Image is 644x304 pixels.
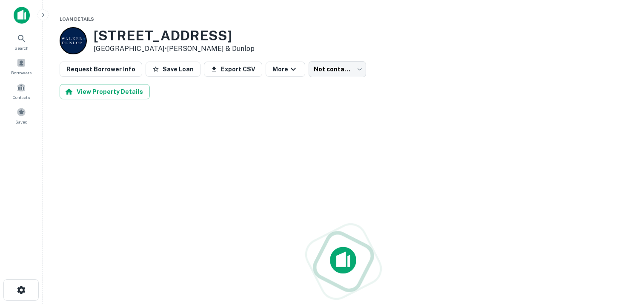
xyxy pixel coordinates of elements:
[11,69,31,76] span: Borrowers
[60,62,142,77] button: Request Borrower Info
[14,45,29,51] span: Search
[94,44,255,54] p: [GEOGRAPHIC_DATA] •
[266,62,305,77] button: More
[601,236,644,277] iframe: Chat Widget
[14,7,30,24] img: capitalize-icon.png
[60,17,94,22] span: Loan Details
[3,30,40,53] a: Search
[167,45,255,53] a: [PERSON_NAME] & Dunlop
[60,84,150,99] button: View Property Details
[309,61,366,77] div: Not contacted
[94,28,255,44] h3: [STREET_ADDRESS]
[3,55,40,78] a: Borrowers
[13,94,30,101] span: Contacts
[3,104,40,127] a: Saved
[146,62,200,77] button: Save Loan
[15,118,28,125] span: Saved
[204,62,262,77] button: Export CSV
[3,79,40,102] a: Contacts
